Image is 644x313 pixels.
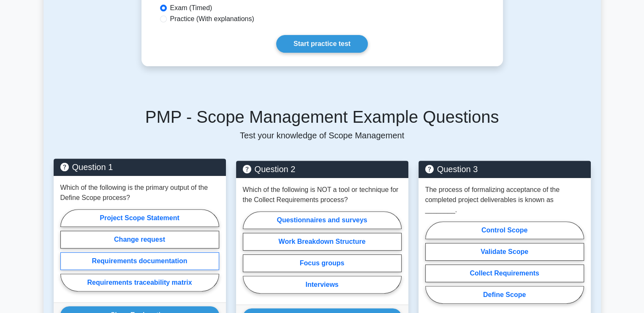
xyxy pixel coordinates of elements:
[60,252,219,270] label: Requirements documentation
[60,231,219,248] label: Change request
[276,35,368,53] a: Start practice test
[425,221,584,239] label: Control Scope
[425,264,584,282] label: Collect Requirements
[243,211,402,229] label: Questionnaires and surveys
[170,14,254,24] label: Practice (With explanations)
[60,183,219,203] p: Which of the following is the primary output of the Define Scope process?
[60,274,219,291] label: Requirements traceability matrix
[243,164,402,174] h5: Question 2
[60,209,219,227] label: Project Scope Statement
[243,185,402,205] p: Which of the following is NOT a tool or technique for the Collect Requirements process?
[54,107,591,127] h5: PMP - Scope Management Example Questions
[170,3,212,13] label: Exam (Timed)
[425,243,584,261] label: Validate Scope
[425,164,584,174] h5: Question 3
[243,276,402,294] label: Interviews
[243,254,402,272] label: Focus groups
[425,185,584,215] p: The process of formalizing acceptance of the completed project deliverables is known as ________.
[243,233,402,251] label: Work Breakdown Structure
[425,286,584,304] label: Define Scope
[54,130,591,140] p: Test your knowledge of Scope Management
[60,162,219,172] h5: Question 1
